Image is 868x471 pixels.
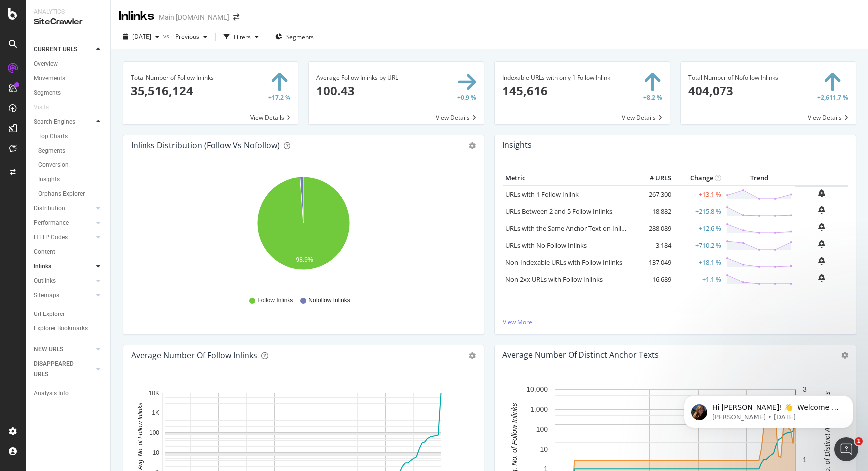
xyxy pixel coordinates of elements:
[34,218,93,228] a: Performance
[505,190,579,199] a: URLs with 1 Follow Inlink
[38,160,103,170] a: Conversion
[38,131,103,142] a: Top Charts
[163,32,171,40] span: vs
[34,44,93,55] a: CURRENT URLS
[34,117,75,127] div: Search Engines
[149,390,159,397] text: 10K
[34,247,55,257] div: Content
[34,276,93,286] a: Outlinks
[171,29,211,45] button: Previous
[131,350,257,360] div: Average Number of Follow Inlinks
[634,271,674,288] td: 16,689
[34,218,69,228] div: Performance
[34,203,65,214] div: Distribution
[503,171,634,186] th: Metric
[34,102,49,113] div: Visits
[119,8,155,25] div: Inlinks
[536,425,548,433] text: 100
[34,388,69,399] div: Analysis Info
[505,258,622,267] a: Non-Indexable URLs with Follow Inlinks
[503,318,848,326] a: View More
[34,323,88,334] div: Explorer Bookmarks
[34,8,102,16] div: Analytics
[634,220,674,237] td: 288,089
[149,429,159,436] text: 100
[818,240,825,248] div: bell-plus
[34,73,103,84] a: Movements
[34,290,93,301] a: Sitemaps
[308,296,350,305] span: Nofollow Inlinks
[296,256,313,263] text: 98.9%
[34,261,93,272] a: Inlinks
[502,348,659,362] h4: Average Number of Distinct Anchor Texts
[34,117,93,127] a: Search Engines
[818,223,825,231] div: bell-plus
[34,344,63,355] div: NEW URLS
[34,309,103,319] a: Url Explorer
[34,73,65,84] div: Movements
[38,160,69,170] div: Conversion
[34,344,93,355] a: NEW URLS
[34,309,65,319] div: Url Explorer
[38,174,60,185] div: Insights
[530,405,548,413] text: 1,000
[43,38,172,47] p: Message from Laura, sent 8w ago
[723,171,795,186] th: Trend
[502,138,532,152] h4: Insights
[34,261,51,272] div: Inlinks
[131,171,476,287] svg: A chart.
[171,32,199,41] span: Previous
[34,232,93,243] a: HTTP Codes
[137,403,144,471] text: Avg. No. of Follow Inlinks
[38,131,68,142] div: Top Charts
[803,456,807,464] text: 1
[132,32,151,41] span: 2025 Oct. 5th
[818,206,825,214] div: bell-plus
[34,59,103,69] a: Overview
[634,203,674,220] td: 18,882
[674,254,723,271] td: +18.1 %
[233,14,239,21] div: arrow-right-arrow-left
[271,29,318,45] button: Segments
[634,237,674,254] td: 3,184
[38,146,103,156] a: Segments
[540,445,548,453] text: 10
[469,142,476,149] div: gear
[34,323,103,334] a: Explorer Bookmarks
[119,29,163,45] button: [DATE]
[505,207,612,216] a: URLs Between 2 and 5 Follow Inlinks
[505,224,632,233] a: URLs with the Same Anchor Text on Inlinks
[469,352,476,359] div: gear
[634,254,674,271] td: 137,049
[34,59,58,69] div: Overview
[34,388,103,399] a: Analysis Info
[43,29,172,86] span: Hi [PERSON_NAME]! 👋 Welcome to Botify chat support! Have a question? Reply to this message and ou...
[220,29,263,45] button: Filters
[34,359,93,380] a: DISAPPEARED URLS
[674,203,723,220] td: +215.8 %
[38,189,103,199] a: Orphans Explorer
[505,275,603,284] a: Non 2xx URLs with Follow Inlinks
[34,16,102,28] div: SiteCrawler
[855,437,863,445] span: 1
[634,186,674,203] td: 267,300
[38,146,65,156] div: Segments
[674,220,723,237] td: +12.6 %
[159,12,229,22] div: Main [DOMAIN_NAME]
[286,33,314,41] span: Segments
[153,449,160,456] text: 10
[34,203,93,214] a: Distribution
[674,237,723,254] td: +710.2 %
[674,186,723,203] td: +13.1 %
[674,271,723,288] td: +1.1 %
[34,359,84,380] div: DISAPPEARED URLS
[152,410,159,417] text: 1K
[818,257,825,265] div: bell-plus
[674,171,723,186] th: Change
[526,386,548,394] text: 10,000
[34,247,103,257] a: Content
[34,276,56,286] div: Outlinks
